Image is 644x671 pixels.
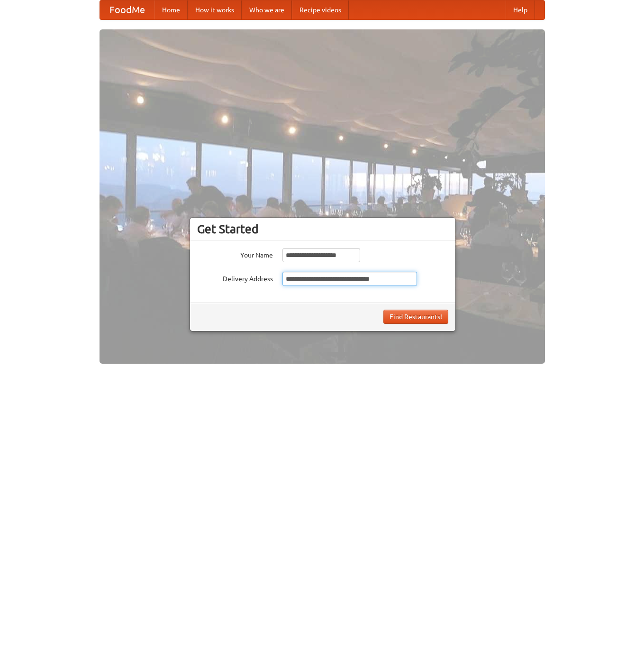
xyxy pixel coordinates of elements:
a: Who we are [242,0,292,19]
a: FoodMe [100,0,154,19]
a: How it works [188,0,242,19]
h3: Get Started [197,222,448,236]
label: Delivery Address [197,272,273,284]
a: Recipe videos [292,0,349,19]
a: Help [506,0,535,19]
label: Your Name [197,248,273,260]
button: Find Restaurants! [383,310,448,324]
a: Home [154,0,188,19]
